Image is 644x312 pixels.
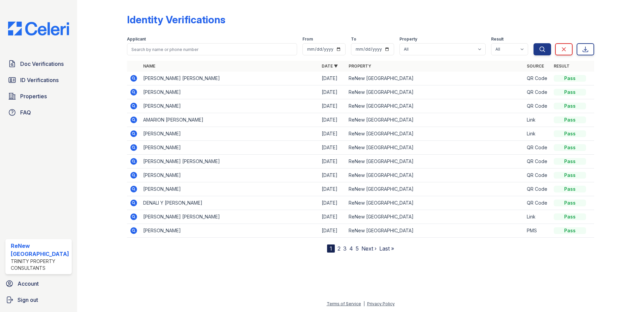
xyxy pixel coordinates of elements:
div: Pass [554,116,586,123]
td: [PERSON_NAME] [140,141,319,155]
td: QR Code [524,99,551,113]
td: [DATE] [319,168,346,182]
div: Pass [554,103,586,109]
td: [PERSON_NAME] [140,99,319,113]
span: Properties [20,92,47,100]
td: [PERSON_NAME] [140,168,319,182]
span: Doc Verifications [20,60,64,68]
div: | [363,301,365,306]
a: Next › [361,245,377,252]
a: Source [527,63,544,69]
a: Date ▼ [322,63,338,69]
td: [PERSON_NAME] [140,127,319,141]
td: [PERSON_NAME] [140,85,319,99]
td: [PERSON_NAME] [PERSON_NAME] [140,72,319,85]
a: Result [554,63,570,69]
label: To [351,36,356,42]
div: Pass [554,172,586,179]
a: Terms of Service [327,301,361,306]
a: 4 [349,245,353,252]
td: AMARION [PERSON_NAME] [140,113,319,127]
td: [DATE] [319,141,346,155]
div: ReNew [GEOGRAPHIC_DATA] [11,242,69,258]
td: QR Code [524,72,551,85]
td: ReNew [GEOGRAPHIC_DATA] [346,224,524,238]
a: Doc Verifications [5,57,72,71]
td: [DATE] [319,182,346,196]
div: Pass [554,186,586,192]
a: Sign out [3,293,74,307]
a: Privacy Policy [367,301,395,306]
div: Trinity Property Consultants [11,258,69,271]
td: QR Code [524,155,551,168]
td: QR Code [524,168,551,182]
td: [PERSON_NAME] [PERSON_NAME] [140,155,319,168]
td: ReNew [GEOGRAPHIC_DATA] [346,210,524,224]
td: [DATE] [319,127,346,141]
label: Property [399,36,417,42]
div: Pass [554,200,586,206]
td: [DATE] [319,210,346,224]
td: ReNew [GEOGRAPHIC_DATA] [346,182,524,196]
td: QR Code [524,85,551,99]
td: Link [524,210,551,224]
a: Properties [5,89,72,103]
div: Pass [554,227,586,234]
span: Account [18,280,39,288]
td: [PERSON_NAME] [140,182,319,196]
td: Link [524,127,551,141]
td: ReNew [GEOGRAPHIC_DATA] [346,85,524,99]
td: PMS [524,224,551,238]
td: ReNew [GEOGRAPHIC_DATA] [346,72,524,85]
td: [DATE] [319,72,346,85]
span: Sign out [18,296,38,304]
a: FAQ [5,106,72,119]
label: Result [491,36,504,42]
a: Name [143,63,155,69]
td: QR Code [524,182,551,196]
div: Pass [554,144,586,151]
td: [DATE] [319,99,346,113]
td: [DATE] [319,224,346,238]
div: Pass [554,158,586,165]
a: 2 [337,245,341,252]
td: QR Code [524,196,551,210]
td: [PERSON_NAME] [PERSON_NAME] [140,210,319,224]
a: 3 [343,245,347,252]
td: ReNew [GEOGRAPHIC_DATA] [346,155,524,168]
td: [DATE] [319,85,346,99]
span: ID Verifications [20,76,59,84]
td: ReNew [GEOGRAPHIC_DATA] [346,141,524,155]
td: [DATE] [319,155,346,168]
a: Last » [379,245,394,252]
td: [DATE] [319,113,346,127]
td: DENALI Y [PERSON_NAME] [140,196,319,210]
label: Applicant [127,36,146,42]
div: Pass [554,75,586,82]
img: CE_Logo_Blue-a8612792a0a2168367f1c8372b55b34899dd931a85d93a1a3d3e32e68fde9ad4.png [3,22,74,35]
a: Property [349,63,371,69]
td: Link [524,113,551,127]
div: Pass [554,130,586,137]
td: [DATE] [319,196,346,210]
label: From [302,36,313,42]
div: Pass [554,89,586,96]
input: Search by name or phone number [127,43,297,55]
td: ReNew [GEOGRAPHIC_DATA] [346,168,524,182]
div: Identity Verifications [127,14,225,26]
td: ReNew [GEOGRAPHIC_DATA] [346,99,524,113]
td: ReNew [GEOGRAPHIC_DATA] [346,127,524,141]
td: ReNew [GEOGRAPHIC_DATA] [346,196,524,210]
td: [PERSON_NAME] [140,224,319,238]
a: Account [3,277,74,290]
span: FAQ [20,108,31,116]
a: ID Verifications [5,73,72,87]
td: ReNew [GEOGRAPHIC_DATA] [346,113,524,127]
a: 5 [356,245,359,252]
div: Pass [554,213,586,220]
div: 1 [327,244,335,253]
td: QR Code [524,141,551,155]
